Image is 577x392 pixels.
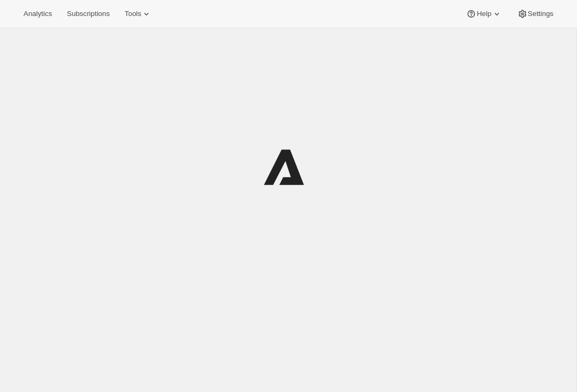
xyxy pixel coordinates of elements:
button: Tools [118,6,158,21]
button: Settings [511,6,560,21]
span: Help [477,10,491,18]
button: Analytics [17,6,58,21]
button: Help [459,6,508,21]
span: Subscriptions [67,10,110,18]
span: Tools [124,10,141,18]
span: Analytics [24,10,52,18]
button: Subscriptions [60,6,116,21]
span: Settings [528,10,553,18]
